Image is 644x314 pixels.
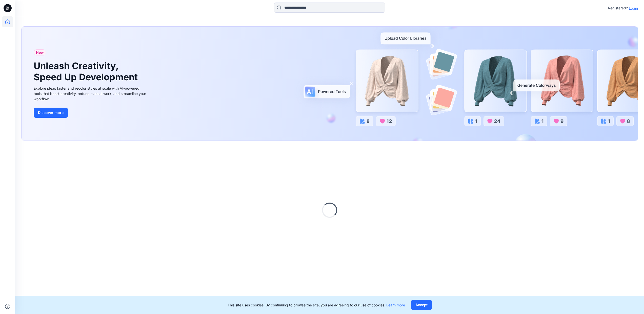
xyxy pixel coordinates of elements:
[228,302,405,308] p: This site uses cookies. By continuing to browse the site, you are agreeing to our use of cookies.
[608,5,628,11] p: Registered?
[34,61,140,82] h1: Unleash Creativity, Speed Up Development
[34,86,148,102] div: Explore ideas faster and recolor styles at scale with AI-powered tools that boost creativity, red...
[629,6,638,11] p: Login
[36,49,44,55] span: New
[411,300,432,310] button: Accept
[34,108,68,118] button: Discover more
[34,108,148,118] a: Discover more
[386,303,405,307] a: Learn more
